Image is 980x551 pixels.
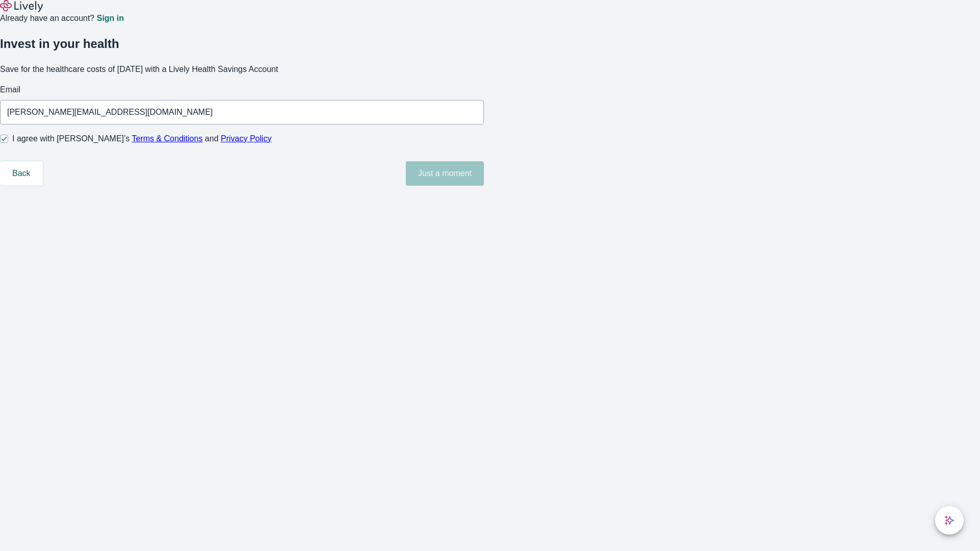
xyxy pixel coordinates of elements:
[96,14,124,22] a: Sign in
[944,515,954,525] svg: Lively AI Assistant
[132,134,203,143] a: Terms & Conditions
[12,133,272,145] span: I agree with [PERSON_NAME]’s and
[221,134,272,143] a: Privacy Policy
[935,506,964,535] button: chat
